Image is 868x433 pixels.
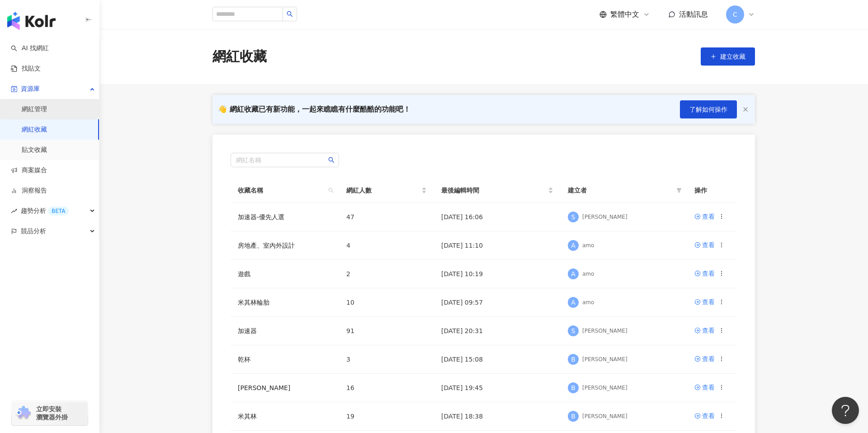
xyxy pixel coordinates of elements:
a: 查看 [694,354,715,364]
a: 查看 [694,240,715,250]
div: BETA [48,207,69,216]
span: A [571,269,576,279]
div: 查看 [702,297,715,307]
span: filter [675,184,684,197]
span: B [571,411,576,421]
span: 資源庫 [21,79,40,99]
span: rise [11,208,17,214]
a: 商案媒合 [11,166,47,175]
div: amo [582,299,594,306]
div: 查看 [702,382,715,392]
span: S [571,212,576,222]
span: 2 [346,270,350,278]
td: [DATE] 19:45 [434,374,561,402]
div: [PERSON_NAME] [582,213,627,221]
td: [DATE] 16:06 [434,203,561,231]
div: 查看 [702,325,715,335]
a: 網紅管理 [22,105,47,114]
th: 最後編輯時間 [434,178,561,203]
div: 查看 [702,268,715,278]
span: 繁體中文 [610,9,639,19]
span: 了解如何操作 [689,106,727,113]
div: 網紅收藏 [212,47,267,66]
img: chrome extension [14,406,32,420]
a: 洞察報告 [11,186,47,195]
a: 米其林輪胎 [238,299,269,306]
a: 米其林 [238,413,257,420]
a: 遊戲 [238,270,250,278]
a: 查看 [694,268,715,278]
a: 查看 [694,212,715,221]
td: [DATE] 11:10 [434,231,561,260]
a: 查看 [694,411,715,421]
div: amo [582,270,594,278]
span: 10 [346,299,354,306]
button: 建立收藏 [701,47,755,66]
span: C [733,9,737,19]
td: [DATE] 09:57 [434,288,561,317]
span: search [328,188,334,193]
span: filter [676,188,682,193]
a: 加速器-優先人選 [238,213,284,221]
span: B [571,354,576,364]
td: [DATE] 15:08 [434,345,561,374]
span: 立即安裝 瀏覽器外掛 [36,405,68,421]
div: amo [582,242,594,249]
a: 找貼文 [11,64,41,73]
td: [DATE] 10:19 [434,260,561,288]
span: B [571,383,576,393]
span: 3 [346,356,350,363]
img: logo [7,12,56,30]
a: 查看 [694,325,715,335]
a: chrome extension立即安裝 瀏覽器外掛 [12,401,88,425]
span: 4 [346,242,350,249]
span: 47 [346,213,354,221]
span: 收藏名稱 [238,185,325,195]
div: [PERSON_NAME] [582,413,627,420]
span: 最後編輯時間 [441,185,546,195]
a: 乾杯 [238,356,250,363]
div: 👋 網紅收藏已有新功能，一起來瞧瞧有什麼酷酷的功能吧！ [218,104,410,114]
div: 查看 [702,411,715,421]
span: A [571,240,576,250]
span: search [326,184,335,197]
span: search [328,157,335,163]
th: 操作 [687,178,737,203]
span: 建立收藏 [720,53,745,60]
a: 網紅收藏 [22,125,47,134]
td: [DATE] 18:38 [434,402,561,431]
span: A [571,297,576,307]
td: [DATE] 20:31 [434,317,561,345]
a: searchAI 找網紅 [11,44,49,53]
div: 查看 [702,354,715,364]
span: 建立者 [568,185,673,195]
button: 了解如何操作 [680,100,737,118]
span: S [571,326,576,336]
div: [PERSON_NAME] [582,327,627,335]
span: 網紅人數 [346,185,420,195]
div: 查看 [702,212,715,221]
div: [PERSON_NAME] [582,384,627,392]
a: 貼文收藏 [22,146,47,155]
span: 19 [346,413,354,420]
span: 趨勢分析 [21,201,69,221]
div: [PERSON_NAME] [582,356,627,363]
span: 競品分析 [21,221,46,241]
a: 查看 [694,297,715,307]
span: 91 [346,327,354,334]
span: search [287,11,293,17]
a: 查看 [694,382,715,392]
th: 網紅人數 [339,178,434,203]
a: [PERSON_NAME] [238,384,290,391]
a: 房地產、室內外設計 [238,242,295,249]
span: 16 [346,384,354,391]
a: 加速器 [238,327,257,334]
iframe: Help Scout Beacon - Open [832,397,859,424]
span: 活動訊息 [679,10,708,19]
div: 查看 [702,240,715,250]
